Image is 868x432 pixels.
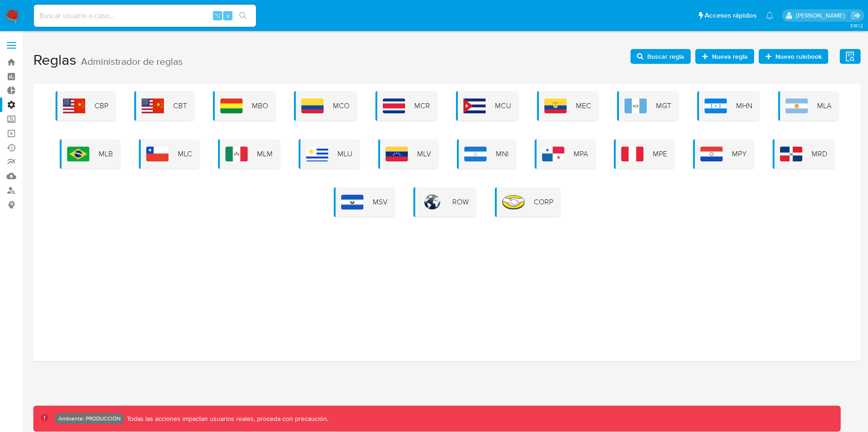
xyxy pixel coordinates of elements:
p: luis.birchenz@mercadolibre.com [796,11,848,20]
span: ⌥ [214,11,221,20]
a: Salir [851,11,861,20]
p: Todas las acciones impactan usuarios reales, proceda con precaución. [125,414,328,423]
p: Ambiente: PRODUCCIÓN [58,417,121,420]
button: search-icon [233,9,252,22]
a: Notificaciones [766,12,774,19]
span: Accesos rápidos [705,11,756,20]
input: Buscar usuario o caso... [34,10,256,22]
span: s [226,11,229,20]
